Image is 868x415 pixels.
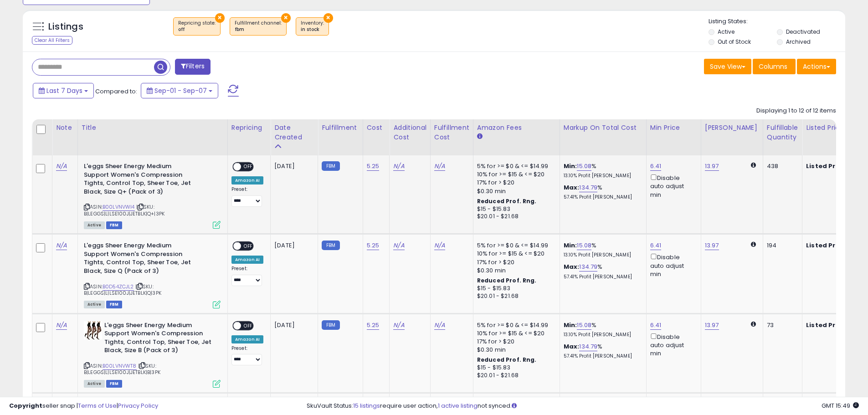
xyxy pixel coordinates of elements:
a: B0D54ZCJL2 [103,283,134,291]
button: Save View [704,59,751,74]
div: $20.01 - $21.68 [477,292,553,300]
span: 2025-09-15 15:49 GMT [822,401,859,410]
div: [DATE] [274,241,311,250]
small: FBM [322,320,339,330]
button: × [281,13,291,23]
div: $15 - $15.83 [477,364,553,372]
div: Displaying 1 to 12 of 12 items [756,107,836,115]
div: Min Price [650,123,697,133]
a: N/A [393,162,404,171]
b: L'eggs Sheer Energy Medium Support Women's Compression Tights, Control Top, Sheer Toe, Jet Black,... [84,162,195,198]
div: Cost [367,123,386,133]
b: L'eggs Sheer Energy Medium Support Women's Compression Tights, Control Top, Sheer Toe, Jet Black,... [104,321,215,357]
div: Amazon Fees [477,123,556,133]
div: seller snap | | [9,402,158,410]
div: % [564,343,639,359]
a: 6.41 [650,162,662,171]
span: Inventory : [301,20,324,33]
span: FBM [106,221,123,229]
b: L'eggs Sheer Energy Medium Support Women's Compression Tights, Control Top, Sheer Toe, Jet Black,... [84,241,195,277]
a: 13.97 [705,321,719,330]
div: Amazon AI [231,256,263,264]
div: [DATE] [274,162,311,170]
b: Min: [564,162,577,170]
button: × [215,13,225,23]
th: The percentage added to the cost of goods (COGS) that forms the calculator for Min & Max prices. [560,119,646,155]
a: N/A [56,321,67,330]
div: fbm [235,26,282,33]
div: Amazon AI [231,335,263,343]
div: 5% for >= $0 & <= $14.99 [477,162,553,170]
h5: Listings [48,20,83,33]
span: Sep-01 - Sep-07 [154,86,207,95]
div: Disable auto adjust min [650,252,694,278]
div: 5% for >= $0 & <= $14.99 [477,321,553,329]
a: 6.41 [650,321,662,330]
label: Out of Stock [718,38,751,46]
b: Reduced Prof. Rng. [477,356,537,364]
div: 10% for >= $15 & <= $20 [477,250,553,258]
span: Last 7 Days [46,86,82,95]
div: $15 - $15.83 [477,205,553,213]
div: [PERSON_NAME] [705,123,759,133]
div: ASIN: [84,241,221,307]
a: 15 listings [353,401,380,410]
div: 17% for > $20 [477,258,553,266]
a: 13.97 [705,241,719,250]
div: Preset: [231,266,263,286]
button: Actions [797,59,836,74]
b: Max: [564,342,580,351]
div: % [564,241,639,258]
div: 5% for >= $0 & <= $14.99 [477,241,553,250]
a: 1 active listing [438,401,478,410]
div: Disable auto adjust min [650,332,694,358]
div: $0.30 min [477,346,553,354]
label: Active [718,28,734,36]
a: B00LVNVWT8 [103,362,137,370]
div: $15 - $15.83 [477,285,553,292]
span: Compared to: [95,87,137,96]
div: $20.01 - $21.68 [477,213,553,220]
div: % [564,321,639,338]
div: 194 [767,241,795,250]
div: 10% for >= $15 & <= $20 [477,329,553,338]
div: 17% for > $20 [477,179,553,187]
button: Sep-01 - Sep-07 [141,83,218,98]
div: 73 [767,321,795,329]
p: 57.41% Profit [PERSON_NAME] [564,274,639,280]
b: Min: [564,321,577,329]
button: Last 7 Days [33,83,94,98]
small: FBM [322,241,339,250]
a: N/A [393,321,404,330]
span: Columns [759,62,787,71]
div: % [564,184,639,200]
b: Min: [564,241,577,250]
a: 13.97 [705,162,719,171]
div: $0.30 min [477,187,553,195]
div: 438 [767,162,795,170]
a: N/A [434,162,445,171]
div: Clear All Filters [32,36,72,45]
div: Markup on Total Cost [564,123,642,133]
p: 57.41% Profit [PERSON_NAME] [564,353,639,359]
span: Repricing state : [178,20,216,33]
a: 134.79 [579,262,597,272]
div: 17% for > $20 [477,338,553,346]
div: % [564,263,639,280]
a: N/A [56,241,67,250]
a: N/A [434,241,445,250]
a: 15.08 [577,321,591,330]
div: SkuVault Status: require user action, not synced. [307,402,859,410]
div: % [564,162,639,179]
div: Amazon AI [231,176,263,184]
a: 6.41 [650,241,662,250]
span: OFF [241,322,256,329]
p: 57.41% Profit [PERSON_NAME] [564,194,639,200]
span: All listings currently available for purchase on Amazon [84,221,105,229]
b: Max: [564,262,580,271]
a: N/A [434,321,445,330]
div: Title [82,123,224,133]
div: Fulfillable Quantity [767,123,798,142]
img: 41ZmdqzZrKL._SL40_.jpg [84,321,102,339]
p: Listing States: [709,17,845,26]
